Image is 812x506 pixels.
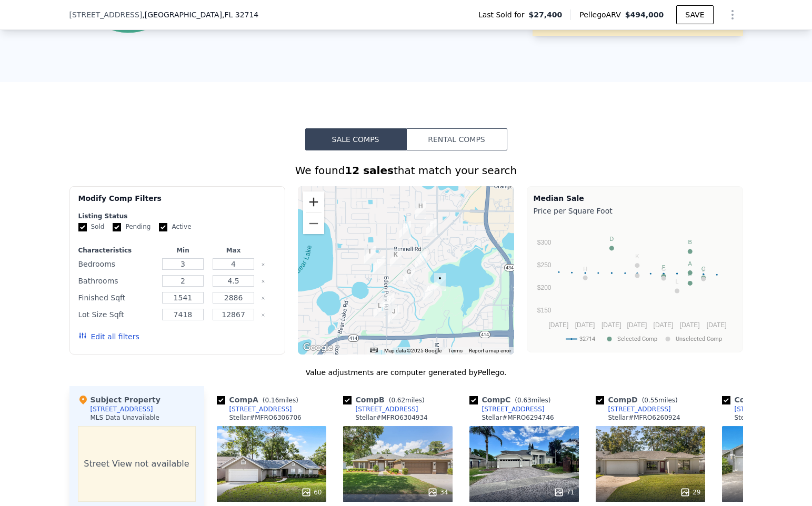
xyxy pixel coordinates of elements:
div: 1255 Cardinal Ct [390,249,402,267]
div: Modify Comp Filters [78,193,277,212]
span: 0.16 [265,397,279,404]
div: Characteristics [78,246,156,255]
text: E [688,271,691,277]
a: [STREET_ADDRESS] [469,405,545,413]
div: Stellar # MFRO6306706 [229,413,302,422]
div: Max [210,246,257,255]
div: 1157 Woodland Terrace Trl [434,273,446,291]
span: 0.62 [391,397,405,404]
div: [STREET_ADDRESS] [356,405,418,413]
text: [DATE] [627,321,647,329]
a: [STREET_ADDRESS] [596,405,671,413]
span: ( miles) [385,397,429,404]
span: ( miles) [258,397,303,404]
span: Pellego ARV [579,9,625,20]
span: Last Sold for [478,9,529,20]
text: Unselected Comp [676,336,722,342]
text: B [688,239,691,245]
div: 992 Woodrose Ct [388,306,399,324]
button: SAVE [676,5,713,24]
div: Stellar # MFRO6304934 [356,413,428,422]
text: D [609,236,614,242]
div: 651 Oak Hollow Way [415,251,427,269]
div: Stellar # MFRO6260924 [608,413,680,422]
text: $200 [537,284,551,291]
span: 0.63 [517,397,532,404]
text: $300 [537,239,551,246]
div: 717 Pine Terrace Ct [423,284,434,301]
div: 34 [427,487,448,498]
div: 530 Heatheroak Cv [399,221,411,239]
text: K [635,253,639,259]
label: Sold [78,222,105,231]
span: [STREET_ADDRESS] [69,9,143,20]
div: Comp A [217,394,303,405]
button: Zoom out [303,213,324,234]
div: Value adjustments are computer generated by Pellego . [69,367,743,378]
input: Active [159,223,167,231]
button: Clear [261,262,265,267]
span: ( miles) [510,397,555,404]
text: [DATE] [679,321,699,329]
text: 32714 [579,336,595,342]
div: 60 [301,487,322,498]
div: 452 Opal Ct [426,219,437,237]
div: [STREET_ADDRESS] [608,405,671,413]
div: MLS Data Unavailable [91,413,160,422]
div: Subject Property [78,394,161,405]
div: Street View not available [78,426,196,502]
div: Comp D [596,394,682,405]
div: Median Sale [534,193,736,204]
input: Pending [113,223,121,231]
div: Bathrooms [78,274,156,288]
span: , [GEOGRAPHIC_DATA] [142,9,258,20]
a: Open this area in Google Maps (opens a new window) [300,341,335,355]
div: 1241 Leatherwood Dr [403,267,415,285]
span: ( miles) [638,397,682,404]
button: Show Options [722,4,743,25]
text: J [702,267,705,273]
label: Pending [113,222,151,231]
div: Stellar # MFRO6294746 [482,413,554,422]
text: Selected Comp [617,336,657,342]
div: 9573 Southern Garden Cir [374,300,385,318]
button: Keyboard shortcuts [370,348,377,352]
a: Terms (opens in new tab) [448,348,463,353]
a: [STREET_ADDRESS] [217,405,292,413]
span: $494,000 [625,11,664,19]
svg: A chart. [534,218,736,350]
a: Report a map error [469,348,511,353]
div: Comp B [343,394,429,405]
button: Sale Comps [305,128,406,150]
a: [STREET_ADDRESS] [343,405,418,413]
div: Price per Square Foot [534,204,736,218]
div: Stellar # MFRO6315693 [735,413,807,422]
text: $250 [537,261,551,269]
div: Lot Size Sqft [78,307,156,322]
text: [DATE] [601,321,621,329]
div: [STREET_ADDRESS] [229,405,292,413]
text: [DATE] [575,321,595,329]
div: Min [159,246,206,255]
button: Clear [261,313,265,317]
text: H [583,266,587,272]
text: $150 [537,307,551,314]
div: 9868 Montclair Cir [364,246,376,264]
text: [DATE] [706,321,726,329]
button: Rental Comps [406,128,507,150]
button: Clear [261,279,265,284]
img: Google [300,341,335,355]
input: Sold [78,223,87,231]
button: Zoom in [303,191,324,212]
text: L [675,278,678,285]
div: Listing Status [78,212,277,220]
text: F [661,264,665,270]
text: A [688,260,692,267]
div: 71 [554,487,574,498]
div: We found that match your search [69,163,743,178]
div: Finished Sqft [78,290,156,305]
span: , FL 32714 [222,11,258,19]
div: [STREET_ADDRESS] [482,405,545,413]
div: [STREET_ADDRESS] [91,405,153,413]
